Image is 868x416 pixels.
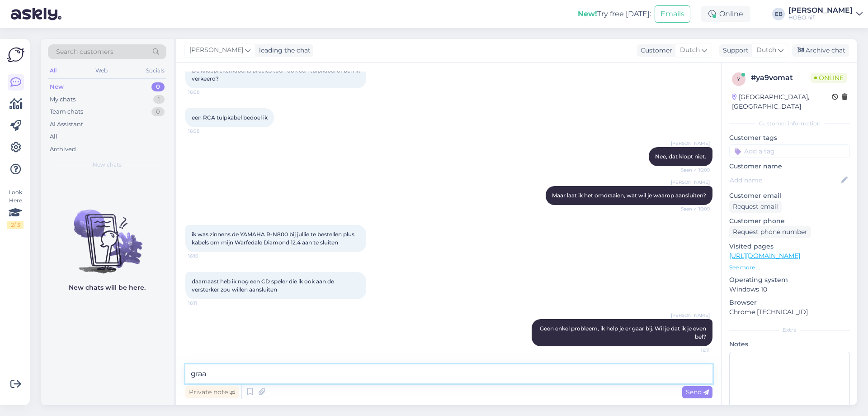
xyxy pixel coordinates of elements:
div: Customer [637,46,672,55]
p: Chrome [TECHNICAL_ID] [729,307,850,317]
p: See more ... [729,263,850,272]
span: 16:08 [188,89,222,96]
div: Archive chat [792,44,849,57]
img: Askly Logo [7,46,24,63]
div: Team chats [50,107,83,116]
button: Emails [655,5,690,23]
p: Operating system [729,275,850,285]
div: Request email [729,201,782,213]
span: Geen enkel probleem, ik help je er gaar bij. Wil je dat ik je even bel? [540,325,708,340]
div: 1 [153,95,165,104]
div: Support [719,46,749,55]
a: [URL][DOMAIN_NAME] [729,252,800,260]
p: Customer name [729,162,850,171]
p: Customer phone [729,216,850,226]
div: Look Here [7,188,24,229]
div: Socials [144,65,166,77]
div: EB [772,8,785,20]
p: Visited pages [729,242,850,251]
div: Online [701,6,750,22]
div: leading the chat [255,46,311,55]
div: My chats [50,95,75,104]
span: Seen ✓ 16:09 [676,206,710,212]
div: Private note [185,386,239,398]
div: All [48,65,58,77]
div: Extra [729,326,850,334]
div: All [50,132,57,141]
div: HOBO hifi [788,14,853,21]
div: [PERSON_NAME] [788,7,853,14]
span: een RCA tulpkabel bedoel ik [192,114,268,121]
p: Windows 10 [729,285,850,294]
span: daarnaast heb ik nog een CD speler die ik ook aan de versterker zou willen aansluiten [192,278,335,293]
span: Search customers [56,47,113,57]
span: 16:11 [676,347,710,354]
span: 16:08 [188,128,222,134]
div: [GEOGRAPHIC_DATA], [GEOGRAPHIC_DATA] [732,92,832,111]
div: Customer information [729,120,850,128]
div: # ya9vomat [751,72,811,83]
div: Web [94,65,109,77]
div: Try free [DATE]: [578,9,651,19]
span: y [737,76,741,82]
p: Customer email [729,191,850,201]
textarea: gra [185,364,712,383]
div: Request phone number [729,226,811,238]
span: Online [811,73,847,83]
span: 16:11 [188,300,222,306]
div: 0 [151,107,165,116]
input: Add name [730,175,840,185]
span: New chats [93,161,122,169]
span: [PERSON_NAME] [671,312,710,319]
span: Maar laat ik het omdraaien, wat wil je waarop aansluiten? [552,192,706,199]
p: Notes [729,339,850,349]
a: [PERSON_NAME]HOBO hifi [788,7,863,21]
span: ik was zinnens de YAMAHA R-N800 bij jullie te bestellen plus kabels om mijn Warfedale Diamond 12.... [192,231,356,246]
div: AI Assistant [50,120,83,129]
span: Seen ✓ 16:09 [676,167,710,173]
input: Add a tag [729,144,850,158]
span: Dutch [756,45,776,55]
div: New [50,82,64,91]
img: No chats [41,193,174,275]
span: Nee, dat klopt niet. [655,153,706,160]
span: [PERSON_NAME] [671,179,710,186]
div: 0 [151,82,165,91]
p: Customer tags [729,133,850,143]
p: New chats will be here. [69,283,146,292]
span: 16:10 [188,253,222,259]
span: Dutch [680,45,700,55]
div: Archived [50,145,76,154]
span: [PERSON_NAME] [671,140,710,147]
span: Send [686,388,709,396]
span: [PERSON_NAME] [189,45,243,55]
div: 2 / 3 [7,221,24,229]
b: New! [578,10,597,18]
p: Browser [729,298,850,307]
